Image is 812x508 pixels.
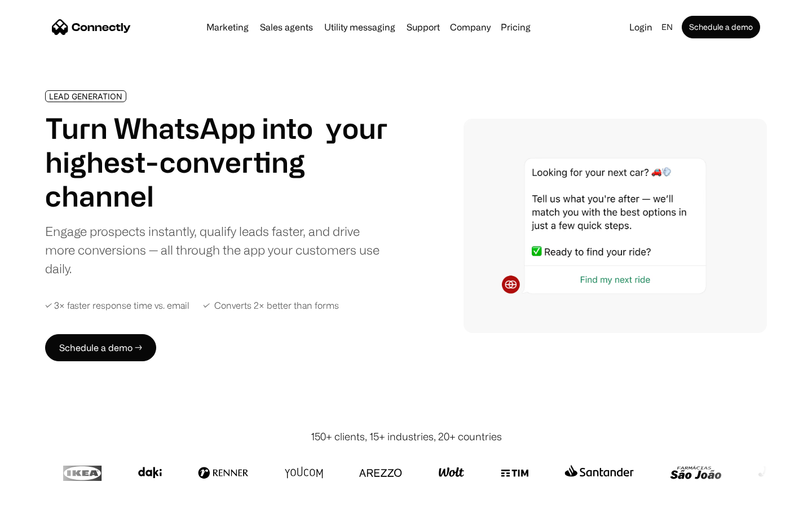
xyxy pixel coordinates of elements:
[320,23,400,32] a: Utility messaging
[11,487,68,504] aside: Language selected: English
[661,19,673,35] div: en
[402,23,444,32] a: Support
[49,92,122,100] div: LEAD GENERATION
[45,300,189,311] div: ✓ 3× faster response time vs. email
[450,19,491,35] div: Company
[682,16,760,38] a: Schedule a demo
[203,300,339,311] div: ✓ Converts 2× better than forms
[496,23,535,32] a: Pricing
[45,222,388,278] div: Engage prospects instantly, qualify leads faster, and drive more conversions — all through the ap...
[255,23,317,32] a: Sales agents
[45,334,156,361] a: Schedule a demo →
[311,429,502,444] div: 150+ clients, 15+ industries, 20+ countries
[202,23,253,32] a: Marketing
[23,488,68,504] ul: Language list
[625,19,657,35] a: Login
[45,111,388,213] h1: Turn WhatsApp into your highest-converting channel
